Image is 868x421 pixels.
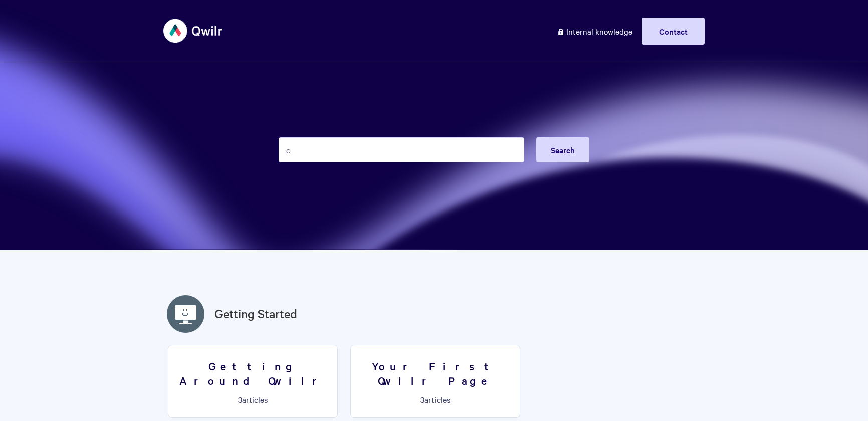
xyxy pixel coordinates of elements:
span: 3 [420,394,424,405]
p: articles [357,395,514,404]
input: Search the knowledge base [279,137,524,162]
a: Getting Started [214,305,297,323]
a: Contact [642,18,705,45]
p: articles [174,395,331,404]
a: Internal knowledge [549,18,640,45]
a: Getting Around Qwilr 3articles [168,345,338,418]
span: 3 [238,394,242,405]
a: Your First Qwilr Page 3articles [350,345,520,418]
h3: Getting Around Qwilr [174,359,331,387]
button: Search [536,137,589,162]
span: Search [551,144,575,155]
h3: Your First Qwilr Page [357,359,514,387]
img: Qwilr Help Center [163,12,223,50]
